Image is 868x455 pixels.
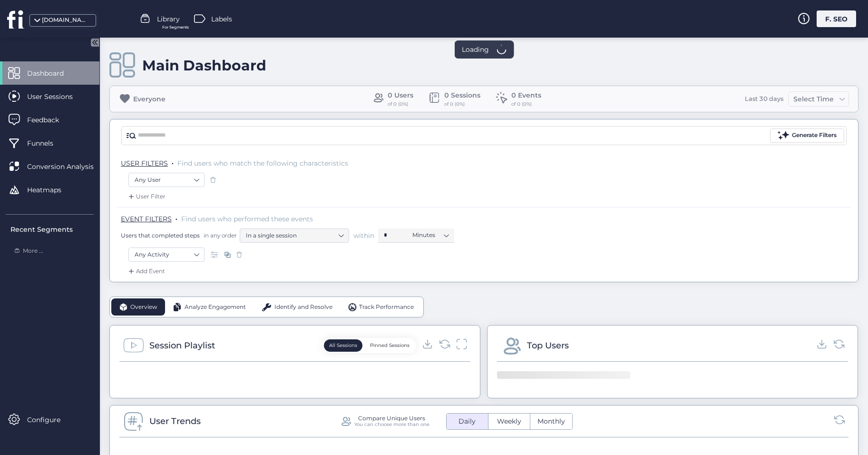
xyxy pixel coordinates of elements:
[127,192,166,201] div: User Filter
[792,131,837,140] div: Generate Filters
[365,339,415,352] button: Pinned Sessions
[462,44,489,55] span: Loading
[359,303,414,312] span: Track Performance
[121,231,200,239] span: Users that completed steps
[23,247,43,256] span: More ...
[27,415,75,425] span: Configure
[354,421,429,427] div: You can choose more than one
[817,10,856,27] div: F. SEO
[27,91,87,102] span: User Sessions
[42,16,89,25] div: [DOMAIN_NAME]
[185,303,246,312] span: Analyze Engagement
[135,247,198,262] nz-select-item: Any Activity
[27,68,78,79] span: Dashboard
[532,416,571,426] span: Monthly
[142,57,266,74] div: Main Dashboard
[530,414,572,429] button: Monthly
[274,303,332,312] span: Identify and Resolve
[358,415,425,421] div: Compare Unique Users
[202,231,237,239] span: in any order
[488,414,530,429] button: Weekly
[157,14,180,24] span: Library
[27,161,108,172] span: Conversion Analysis
[324,339,362,352] button: All Sessions
[130,303,157,312] span: Overview
[770,129,844,143] button: Generate Filters
[121,159,168,168] span: USER FILTERS
[27,185,76,195] span: Heatmaps
[177,159,348,168] span: Find users who match the following characteristics
[353,231,374,240] span: within
[172,157,174,167] span: .
[135,173,198,187] nz-select-item: Any User
[453,416,481,426] span: Daily
[121,215,172,223] span: EVENT FILTERS
[162,24,189,30] span: For Segments
[211,14,232,24] span: Labels
[447,414,488,429] button: Daily
[127,267,165,276] div: Add Event
[27,115,73,125] span: Feedback
[491,416,527,426] span: Weekly
[527,339,569,352] div: Top Users
[176,213,177,222] span: .
[412,228,449,242] nz-select-item: Minutes
[181,215,313,223] span: Find users who performed these events
[27,138,68,148] span: Funnels
[10,224,94,235] div: Recent Segments
[149,415,201,428] div: User Trends
[246,228,343,243] nz-select-item: In a single session
[149,339,215,352] div: Session Playlist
